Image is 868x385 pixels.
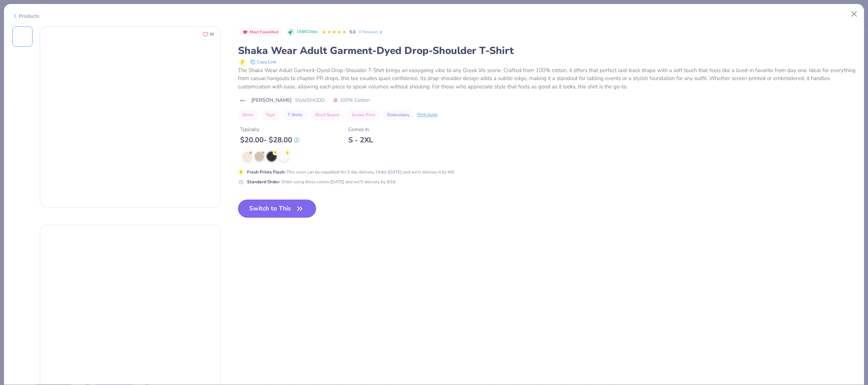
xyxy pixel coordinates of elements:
button: copy to clipboard [248,58,278,66]
div: Typically [240,126,299,133]
button: Shirts [238,110,258,120]
img: Most Favorited sort [242,29,248,35]
div: Shaka Wear Adult Garment-Dyed Drop-Shoulder T-Shirt [238,44,856,58]
div: S - 2XL [348,135,373,145]
span: 100% Cotton [333,96,370,104]
div: Products [12,12,39,20]
button: Short Sleeve [311,110,344,120]
img: brand logo [238,98,248,104]
span: 20 [209,33,214,36]
strong: Standard Order : [247,179,280,185]
span: Most Favorited [250,30,278,34]
button: T-Shirts [283,110,307,120]
div: Order using these colors [DATE] and we’ll delivery by 9/16. [247,179,396,185]
div: Comes In [348,126,373,133]
span: [PERSON_NAME] [251,96,292,104]
button: Like [199,29,217,39]
div: The Shaka Wear Adult Garment-Dyed Drop-Shoulder T-Shirt brings an easygoing vibe to any Greek lif... [238,66,856,91]
a: 4 Reviews [358,29,383,35]
button: Embroidery [383,110,414,120]
button: Switch to This [238,200,316,218]
span: 164K Clicks [297,29,318,35]
div: $ 20.00 - $ 28.00 [240,135,299,145]
strong: Fresh Prints Flash : [247,169,285,175]
button: Badge Button [239,28,282,37]
button: Screen Print [347,110,379,120]
span: 5.0 [349,29,356,35]
div: This color can be expedited for 5 day delivery. Order [DATE] and we’ll delivery it by 9/9. [247,169,455,175]
div: Print Guide [417,112,438,118]
div: 5.0 Stars [322,26,346,38]
span: Style SHGDD [295,96,325,104]
button: Close [847,7,861,21]
button: Tops [261,110,280,120]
